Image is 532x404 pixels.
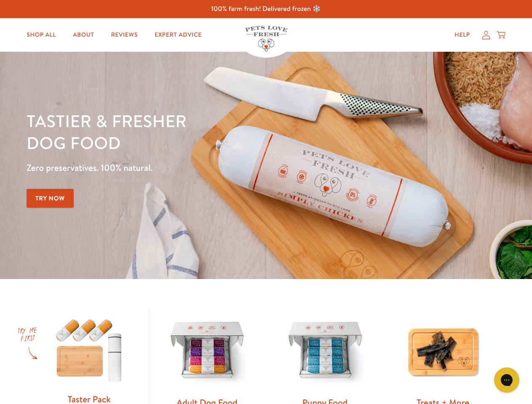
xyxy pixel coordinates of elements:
[245,26,287,51] img: Pets Love Fresh
[66,27,101,43] a: About
[27,189,74,208] a: Try Now
[104,27,144,43] a: Reviews
[27,110,346,154] h1: Tastier & fresher dog food
[20,27,63,43] a: Shop All
[490,364,524,396] iframe: Gorgias live chat messenger
[27,160,346,175] p: Zero preservatives. 100% natural.
[448,27,477,43] a: Help
[148,27,209,43] a: Expert Advice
